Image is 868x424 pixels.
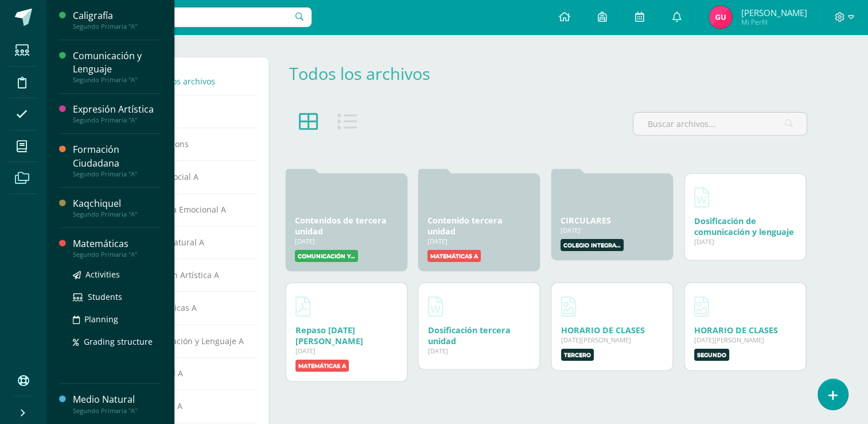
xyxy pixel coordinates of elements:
a: Comunicación y Lenguaje A [126,330,251,351]
div: Comunicación y Lenguaje [73,49,160,76]
span: Planning [84,314,118,325]
span: Expresión Artística A [140,269,219,280]
a: Matemáticas A [126,297,251,318]
a: Inteligencia Emocional A [126,199,251,219]
label: Segundo [694,349,729,361]
span: Students [88,291,122,302]
a: Expresión Artística A [126,264,251,285]
a: CaligrafíaSegundo Primaria "A" [73,9,160,30]
div: Descargar HORARIO DE CLASES.png [561,325,663,336]
a: Dosificación de comunicación y lenguaje [694,215,794,237]
input: Buscar archivos... [633,113,807,135]
div: Matemáticas [73,237,160,250]
span: Grading structure [84,336,153,347]
div: Segundo Primaria "A" [73,116,160,124]
a: Formación CiudadanaSegundo Primaria "A" [73,143,160,178]
div: [DATE] [427,237,531,245]
div: [DATE][PERSON_NAME] [561,336,663,344]
div: Segundo Primaria "A" [73,210,160,218]
a: Students [73,290,160,303]
a: Kaqchiquel A [126,363,251,383]
a: Descargar Repaso 09 de Julio 2025.pdf [295,292,310,320]
div: Expresión Artística [73,103,160,116]
a: MatemáticasSegundo Primaria "A" [73,237,160,259]
a: Comunicación y LenguajeSegundo Primaria "A" [73,49,160,84]
div: [DATE] [694,237,796,246]
label: Matemáticas A [427,250,481,262]
a: Grading structure [73,335,160,348]
a: Expresión ArtísticaSegundo Primaria "A" [73,103,160,124]
a: Medio NaturalSegundo Primaria "A" [73,393,160,414]
div: Contenidos de tercera unidad [295,215,398,237]
span: Mi Perfil [741,17,807,27]
label: Colegio Integral El Faro [560,239,624,251]
div: Todos los archivos [289,62,447,84]
div: [DATE] [428,346,530,355]
span: Activities [85,269,120,280]
span: [PERSON_NAME] [741,7,807,18]
div: Segundo Primaria "A" [73,22,160,30]
div: Formación Ciudadana [73,143,160,169]
div: Kaqchiquel [73,197,160,210]
a: HORARIO DE CLASES [694,325,778,336]
div: Segundo Primaria "A" [73,407,160,415]
div: Segundo Primaria "A" [73,250,160,259]
a: Medio Natural A [126,232,251,252]
a: Activities [73,268,160,281]
a: Events [126,101,251,121]
a: Contenido tercera unidad [427,215,503,237]
a: Caligrafía A [126,395,251,416]
div: [DATE] [560,226,664,234]
a: Contenidos de tercera unidad [295,215,387,237]
a: Notifications [126,133,251,154]
a: Todos los archivos [126,70,251,90]
span: Comunicación y Lenguaje A [138,335,244,346]
div: Descargar HORARIO DE CLASES.png [694,325,796,336]
div: Contenido tercera unidad [427,215,531,237]
div: Descargar Repaso 09 de Julio 2025.pdf [295,325,398,346]
label: Tercero [561,349,594,361]
div: Caligrafía [73,9,160,22]
div: [DATE] [295,346,398,355]
a: Descargar HORARIO DE CLASES.png [561,292,576,320]
a: Medio Social A [126,166,251,187]
div: Descargar Dosificación de comunicación y lenguaje.docx [694,215,796,237]
input: Search a user… [53,7,312,27]
span: Todos los archivos [145,76,215,87]
img: be674616ac65fc954138655dd538a82d.png [709,6,732,29]
a: CIRCULARES [560,215,611,226]
a: KaqchiquelSegundo Primaria "A" [73,197,160,218]
a: Repaso [DATE][PERSON_NAME] [295,325,363,346]
a: Descargar Dosificación de comunicación y lenguaje.docx [694,183,709,211]
a: Planning [73,313,160,326]
div: [DATE] [295,237,398,245]
div: Segundo Primaria "A" [73,170,160,178]
div: Segundo Primaria "A" [73,76,160,84]
a: Descargar HORARIO DE CLASES.png [694,292,709,320]
a: HORARIO DE CLASES [561,325,645,336]
div: CIRCULARES [560,215,664,226]
div: [DATE][PERSON_NAME] [694,336,796,344]
span: Inteligencia Emocional A [132,204,226,215]
a: Descargar Dosificación tercera unidad.docx [428,292,443,320]
div: Descargar Dosificación tercera unidad.docx [428,325,530,346]
a: Todos los archivos [289,62,430,84]
div: Medio Natural [73,393,160,406]
a: Dosificación tercera unidad [428,325,511,346]
label: Matemáticas A [295,360,349,372]
label: Comunicación y Lenguaje A [295,250,358,262]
